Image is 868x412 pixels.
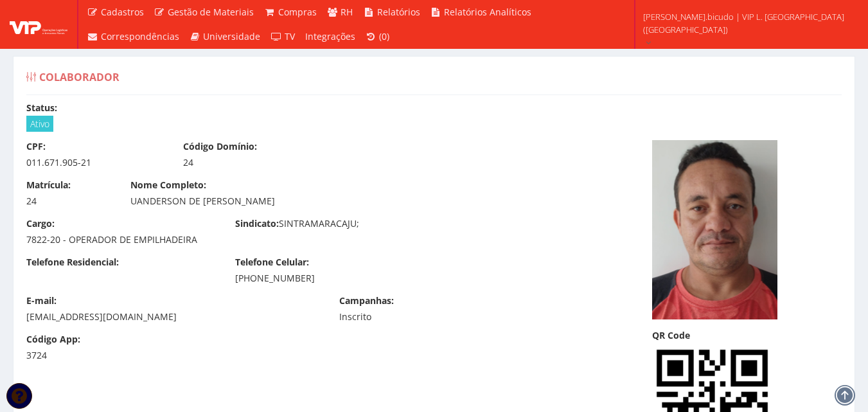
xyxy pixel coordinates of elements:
div: 3724 [26,349,111,362]
img: foto-3x4-17182219556669fc83dc446.png [652,140,777,319]
label: Telefone Celular: [235,256,309,269]
span: (0) [379,30,389,42]
span: Cadastros [101,6,144,18]
div: 24 [26,195,111,208]
label: QR Code [652,329,690,342]
a: Correspondências [82,24,184,49]
label: Campanhas: [339,294,394,307]
label: Matrícula: [26,179,71,192]
label: Código App: [26,333,80,346]
label: E-mail: [26,294,57,307]
label: Cargo: [26,217,55,230]
div: SINTRAMARACAJU; [226,217,434,233]
label: Sindicato: [235,217,279,230]
a: TV [265,24,300,49]
label: Nome Completo: [130,179,206,192]
div: Inscrito [339,310,477,323]
a: Universidade [184,24,266,49]
span: RH [341,6,353,18]
img: logo [10,15,67,34]
label: CPF: [26,140,46,153]
span: [PERSON_NAME].bicudo | VIP L. [GEOGRAPHIC_DATA] ([GEOGRAPHIC_DATA]) [643,10,851,36]
span: Compras [278,6,317,18]
div: 24 [183,156,321,169]
span: Relatórios [377,6,420,18]
div: UANDERSON DE [PERSON_NAME] [130,195,529,208]
span: TV [285,30,295,42]
span: Correspondências [101,30,179,42]
span: Gestão de Materiais [168,6,254,18]
label: Telefone Residencial: [26,256,119,269]
span: Colaborador [39,70,120,84]
div: 7822-20 - OPERADOR DE EMPILHADEIRA [26,233,216,246]
a: Integrações [300,24,360,49]
div: [PHONE_NUMBER] [235,272,425,285]
label: Código Domínio: [183,140,257,153]
a: (0) [360,24,395,49]
span: Ativo [26,116,53,132]
span: Universidade [203,30,260,42]
div: [EMAIL_ADDRESS][DOMAIN_NAME] [26,310,320,323]
label: Status: [26,102,57,114]
span: Relatórios Analíticos [444,6,531,18]
div: 011.671.905-21 [26,156,164,169]
span: Integrações [305,30,355,42]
